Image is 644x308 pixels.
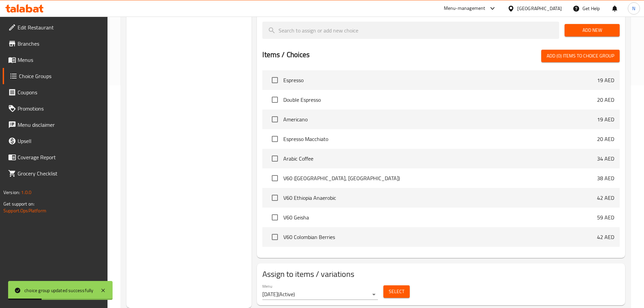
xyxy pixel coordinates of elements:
p: 19 AED [597,115,614,123]
span: V60 Ethiopia Anaerobic [283,194,597,202]
span: V60 Colombian Berries [283,233,597,241]
a: Coverage Report [3,149,108,165]
p: 20 AED [597,135,614,143]
div: Menu-management [444,4,485,13]
span: Select choice [268,191,282,205]
h2: Assign to items / variations [262,269,620,280]
label: Menu [262,284,272,288]
button: Select [383,285,410,298]
span: N [632,5,635,12]
span: Menu disclaimer [18,121,102,129]
span: Select choice [268,93,282,107]
span: Branches [18,40,102,48]
span: V60 Geisha [283,213,597,221]
span: Upsell [18,137,102,145]
span: Promotions [18,104,102,113]
a: Support.OpsPlatform [3,206,46,215]
p: 34 AED [597,155,614,163]
span: Select choice [268,210,282,224]
p: 42 AED [597,194,614,202]
span: Choice Groups [19,72,102,80]
span: Coupons [18,88,102,96]
span: Grocery Checklist [18,169,102,177]
span: V60 ([GEOGRAPHIC_DATA], [GEOGRAPHIC_DATA]) [283,174,597,182]
p: 59 AED [597,213,614,221]
span: 1.0.0 [21,188,31,197]
span: Espresso Macchiato [283,135,597,143]
button: Add (0) items to choice group [541,50,620,62]
a: Choice Groups [3,68,108,84]
span: Select choice [268,73,282,87]
a: Promotions [3,100,108,117]
span: Add (0) items to choice group [547,52,614,60]
a: Coupons [3,84,108,100]
a: Edit Restaurant [3,19,108,35]
input: search [262,22,559,39]
span: Add New [570,26,614,34]
span: Get support on: [3,199,34,208]
a: Grocery Checklist [3,165,108,182]
a: Upsell [3,133,108,149]
a: Branches [3,35,108,52]
button: Add New [565,24,620,37]
p: 19 AED [597,76,614,84]
span: Select choice [268,151,282,166]
div: choice group updated successfully [24,287,94,294]
p: 20 AED [597,96,614,104]
a: Menu disclaimer [3,117,108,133]
span: Double Espresso [283,96,597,104]
h2: Items / Choices [262,50,310,60]
span: Coverage Report [18,153,102,161]
div: [GEOGRAPHIC_DATA] [517,5,562,12]
span: Select choice [268,132,282,146]
span: Select choice [268,112,282,126]
span: Select choice [268,250,282,264]
p: 42 AED [597,233,614,241]
span: Select [389,287,404,296]
a: Menus [3,52,108,68]
span: Espresso [283,76,597,84]
span: Arabic Coffee [283,155,597,163]
span: Menus [18,56,102,64]
span: Americano [283,115,597,123]
p: 38 AED [597,174,614,182]
span: Select choice [268,171,282,185]
span: Version: [3,188,20,197]
span: Select choice [268,230,282,244]
span: Edit Restaurant [18,23,102,31]
div: [DATE](Active) [262,289,378,300]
